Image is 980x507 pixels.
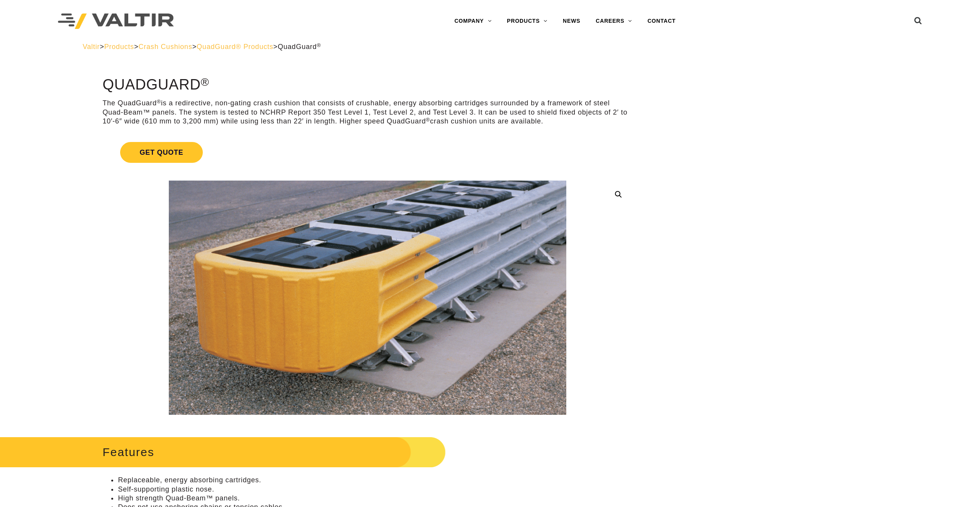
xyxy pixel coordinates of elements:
li: Self-supporting plastic nose. [118,485,632,494]
sup: ® [426,117,430,123]
a: 🔍 [611,188,625,201]
a: CONTACT [640,14,683,29]
sup: ® [201,76,209,88]
sup: ® [157,99,161,105]
a: CAREERS [588,14,640,29]
a: COMPANY [447,14,499,29]
sup: ® [317,42,321,48]
li: Replaceable, energy absorbing cartridges. [118,476,632,485]
a: Valtir [83,43,100,51]
a: Crash Cushions [138,43,192,51]
li: High strength Quad-Beam™ panels. [118,494,632,503]
a: Get Quote [102,133,632,172]
h1: QuadGuard [102,77,632,93]
a: NEWS [555,14,588,29]
img: Valtir [58,14,174,29]
p: The QuadGuard is a redirective, non-gating crash cushion that consists of crushable, energy absor... [102,99,632,126]
span: Get Quote [120,142,202,163]
a: Products [104,43,134,51]
a: PRODUCTS [499,14,555,29]
a: QuadGuard® Products [197,43,273,51]
div: > > > > [83,42,897,51]
span: QuadGuard [278,43,321,51]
